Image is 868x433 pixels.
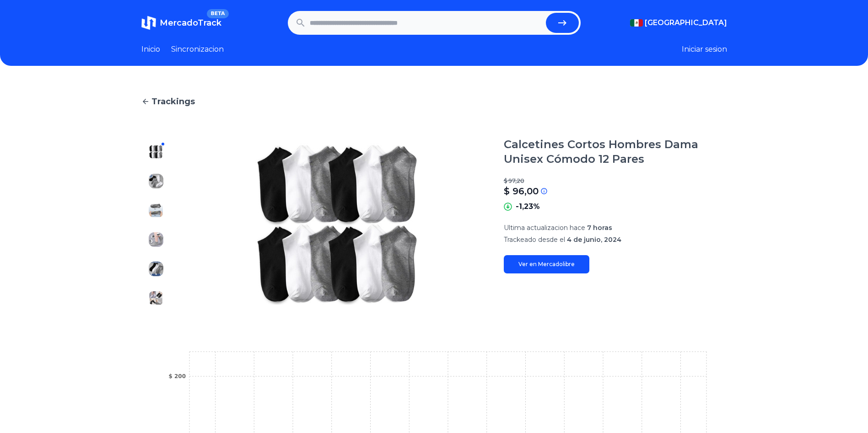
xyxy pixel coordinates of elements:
a: Trackings [141,95,727,108]
span: 4 de junio, 2024 [567,235,621,244]
span: [GEOGRAPHIC_DATA] [645,17,727,28]
img: Calcetines Cortos Hombres Dama Unisex Cómodo 12 Pares [189,137,485,313]
img: Mexico [630,19,643,27]
img: Calcetines Cortos Hombres Dama Unisex Cómodo 12 Pares [149,203,163,218]
span: MercadoTrack [160,18,221,28]
img: Calcetines Cortos Hombres Dama Unisex Cómodo 12 Pares [149,262,163,276]
tspan: $ 200 [168,373,186,380]
span: BETA [207,9,228,18]
h1: Calcetines Cortos Hombres Dama Unisex Cómodo 12 Pares [504,137,727,166]
a: Inicio [141,44,160,55]
img: Calcetines Cortos Hombres Dama Unisex Cómodo 12 Pares [149,291,163,305]
img: Calcetines Cortos Hombres Dama Unisex Cómodo 12 Pares [149,144,163,159]
img: Calcetines Cortos Hombres Dama Unisex Cómodo 12 Pares [149,232,163,247]
span: Trackings [151,95,195,108]
img: MercadoTrack [141,16,156,30]
span: 7 horas [587,224,612,232]
p: -1,23% [516,201,540,212]
a: Ver en Mercadolibre [504,255,589,273]
span: Ultima actualizacion hace [504,224,585,232]
button: [GEOGRAPHIC_DATA] [630,17,727,28]
p: $ 96,00 [504,185,539,198]
p: $ 97,20 [504,177,727,185]
a: MercadoTrackBETA [141,16,221,30]
a: Sincronizacion [171,44,224,55]
span: Trackeado desde el [504,235,565,244]
img: Calcetines Cortos Hombres Dama Unisex Cómodo 12 Pares [149,174,163,188]
button: Iniciar sesion [682,44,727,55]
